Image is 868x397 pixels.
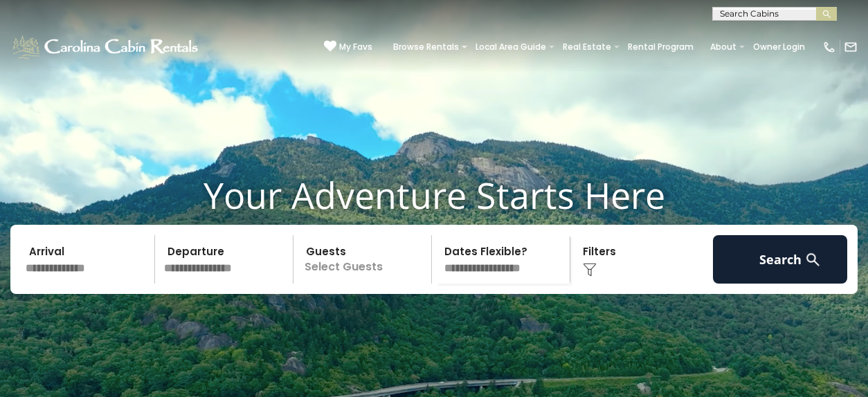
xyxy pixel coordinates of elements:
[844,40,858,54] img: mail-regular-white.png
[556,37,618,57] a: Real Estate
[298,235,431,284] p: Select Guests
[621,37,700,57] a: Rental Program
[713,235,847,284] button: Search
[386,37,466,57] a: Browse Rentals
[804,251,822,268] img: search-regular-white.png
[339,41,372,53] span: My Favs
[10,174,858,216] h1: Your Adventure Starts Here
[10,33,202,61] img: White-1-1-2.png
[469,37,553,57] a: Local Area Guide
[324,40,372,54] a: My Favs
[822,40,836,54] img: phone-regular-white.png
[746,37,812,57] a: Owner Login
[703,37,743,57] a: About
[583,263,597,277] img: filter--v1.png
